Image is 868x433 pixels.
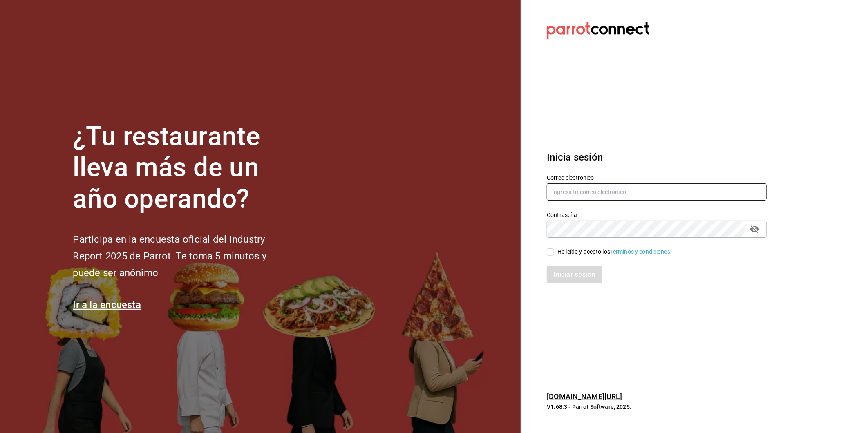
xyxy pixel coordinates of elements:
[73,231,293,281] h2: Participa en la encuesta oficial del Industry Report 2025 de Parrot. Te toma 5 minutos y puede se...
[73,299,141,310] a: Ir a la encuesta
[547,392,622,401] a: [DOMAIN_NAME][URL]
[557,248,672,256] div: He leído y acepto los
[547,403,767,411] p: V1.68.3 - Parrot Software, 2025.
[748,222,762,236] button: passwordField
[610,248,672,255] a: Términos y condiciones.
[547,150,767,165] h3: Inicia sesión
[73,121,293,215] h1: ¿Tu restaurante lleva más de un año operando?
[547,212,767,218] label: Contraseña
[547,175,767,181] label: Correo electrónico
[547,183,767,201] input: Ingresa tu correo electrónico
